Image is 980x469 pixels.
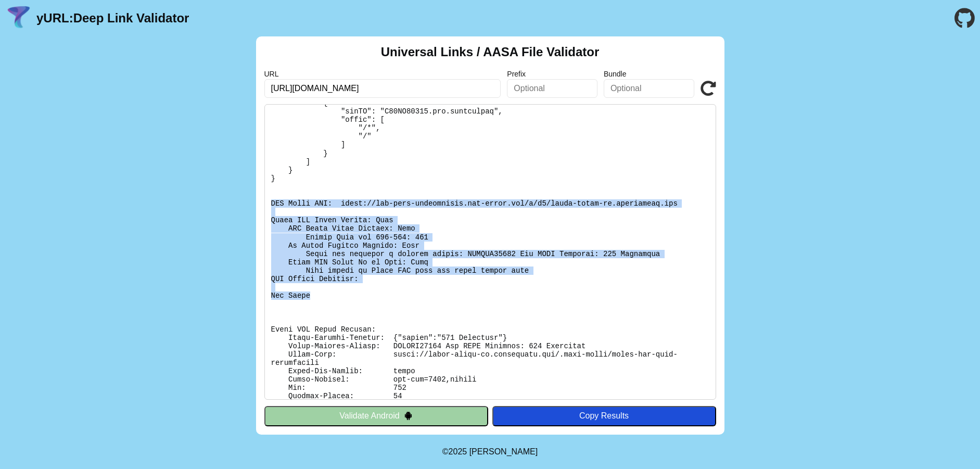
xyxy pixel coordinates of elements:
[604,79,694,98] input: Optional
[492,406,716,426] button: Copy Results
[404,411,413,420] img: droidIcon.svg
[498,411,711,421] div: Copy Results
[449,447,467,456] span: 2025
[469,447,538,456] a: Michael Ibragimchayev's Personal Site
[507,79,597,98] input: Optional
[36,11,189,26] a: yURL:Deep Link Validator
[264,104,716,400] pre: Lorem ipsu do: sitam://conse-adipi-el.seddoeiusm.tem/.inci-utlab/etdol-mag-aliq-enimadminim Ve Qu...
[507,70,597,78] label: Prefix
[604,70,694,78] label: Bundle
[442,435,538,469] footer: ©
[264,406,488,426] button: Validate Android
[381,45,600,59] h2: Universal Links / AASA File Validator
[264,79,501,98] input: Required
[264,70,501,78] label: URL
[5,5,32,32] img: yURL Logo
